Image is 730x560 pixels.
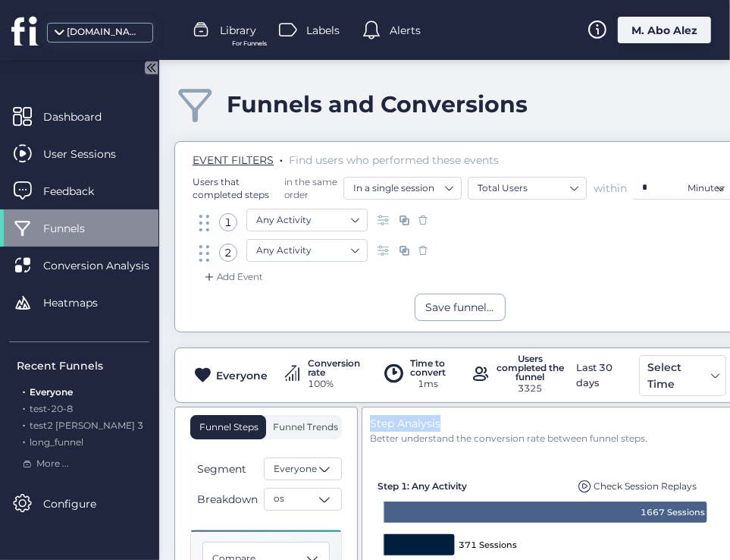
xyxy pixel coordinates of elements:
span: Users that completed steps [193,175,278,201]
span: Everyone [274,462,317,477]
span: Find users who performed these events [289,153,499,167]
text: 1667 Sessions [641,507,706,518]
span: test2 [PERSON_NAME] 3 [30,420,143,431]
span: Dashboard [43,109,124,125]
span: Everyone [30,386,73,398]
div: 2 [219,244,237,262]
span: Heatmaps [43,294,121,311]
div: Add Event [202,269,263,285]
text: 371 Sessions [459,540,518,550]
span: Step 1: Any Activity [378,480,467,492]
div: 1ms [409,377,446,392]
span: Funnel Trends [270,423,339,432]
span: Feedback [43,183,117,200]
span: EVENT FILTERS [193,153,274,167]
span: More ... [36,457,69,471]
span: Segment [197,461,246,477]
div: [DOMAIN_NAME] [67,25,143,39]
div: Recent Funnels [17,357,149,374]
div: Users completed the funnel [495,354,565,382]
button: Segment [190,460,261,478]
span: in the same order [281,175,339,201]
span: . [23,433,25,448]
span: Funnels [43,220,108,237]
span: Configure [43,496,119,512]
span: . [23,400,25,414]
span: Labels [306,22,340,39]
div: Save funnel... [426,299,494,316]
nz-select-item: Any Activity [256,239,358,262]
div: 100% [308,377,360,392]
span: . [23,417,25,431]
nz-select-item: In a single session [353,177,453,200]
button: Breakdown [190,490,261,508]
span: os [274,492,284,506]
span: For Funnels [232,39,267,49]
nz-select-item: Any Activity [256,209,358,231]
div: 3325 [495,382,565,396]
div: Conversion rate [308,359,360,377]
span: Funnel Steps [198,423,258,432]
span: . [23,383,25,398]
div: Funnels and Conversions [227,90,528,118]
div: Replays of user dropping [575,472,700,493]
div: Select Time [644,358,706,393]
div: Everyone [216,367,268,384]
span: long_funnel [30,436,83,448]
span: Check Session Replays [594,480,697,492]
div: 1 [219,213,237,231]
span: Breakdown [197,491,258,508]
span: User Sessions [43,146,139,162]
span: within [594,181,627,196]
div: Step 1: Any Activity [378,473,567,493]
span: . [280,150,283,165]
span: Alerts [390,22,421,39]
nz-select-item: Minutes [688,177,724,200]
div: Time to convert [409,359,446,377]
nz-select-item: Total Users [478,177,577,200]
span: Conversion Analysis [43,257,172,274]
span: test-20-8 [30,403,73,414]
span: Library [220,22,256,39]
div: Last 30 days [573,355,635,396]
div: M. Abo Alez [618,17,711,43]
